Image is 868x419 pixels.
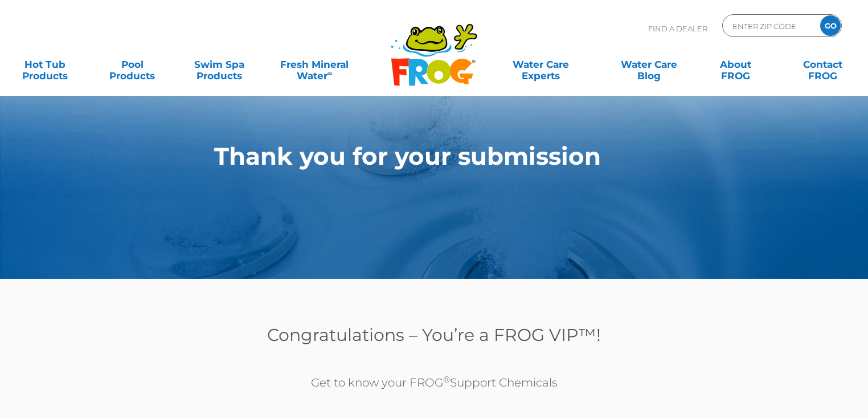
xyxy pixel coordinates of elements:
[820,15,841,36] input: GO
[731,18,808,34] input: Zip Code Form
[702,53,770,76] a: AboutFROG
[648,14,707,43] p: Find A Dealer
[149,326,719,345] h3: Congratulations – You’re a FROG VIP™!
[272,53,357,76] a: Fresh MineralWater∞
[149,373,719,392] p: Get to know your FROG Support Chemicals
[615,53,683,76] a: Water CareBlog
[99,53,166,76] a: PoolProducts
[486,53,596,76] a: Water CareExperts
[185,53,253,76] a: Swim SpaProducts
[443,374,450,385] sup: ®
[789,53,857,76] a: ContactFROG
[327,69,333,78] sup: ∞
[101,143,714,170] h1: Thank you for your submission
[11,53,79,76] a: Hot TubProducts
